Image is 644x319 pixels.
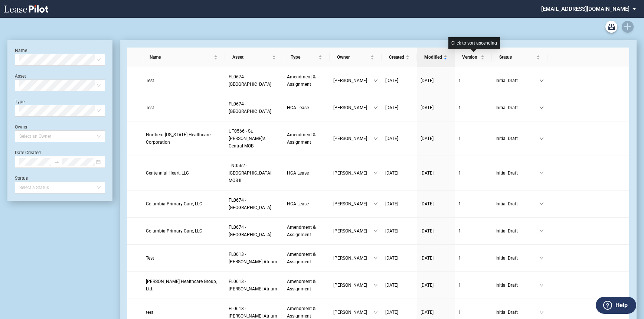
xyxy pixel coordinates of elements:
span: [DATE] [385,170,398,176]
span: [PERSON_NAME] [333,254,373,262]
span: Initial Draft [496,169,539,177]
span: [DATE] [385,136,398,141]
a: [DATE] [421,169,451,177]
span: Initial Draft [496,77,539,84]
span: Status [499,53,535,61]
span: [PERSON_NAME] [333,77,373,84]
th: Asset [225,48,283,67]
a: [DATE] [421,281,451,289]
span: Centennial Heart, LLC [146,170,189,176]
span: [PERSON_NAME] [333,169,373,177]
th: Created [382,48,417,67]
span: Kendall Healthcare Group, Ltd. [146,279,217,292]
a: Test [146,254,221,262]
span: Initial Draft [496,104,539,111]
span: [DATE] [421,283,434,288]
a: [DATE] [385,169,413,177]
span: 1 [458,78,461,83]
span: FL0674 - Westside Medical Plaza [229,101,271,114]
span: down [539,256,544,260]
a: test [146,309,221,316]
a: Columbia Primary Care, LLC [146,227,221,235]
span: [PERSON_NAME] [333,281,373,289]
a: HCA Lease [287,169,326,177]
a: 1 [458,169,488,177]
label: Status [15,176,28,181]
a: Test [146,104,221,111]
a: Columbia Primary Care, LLC [146,200,221,208]
span: FL0613 - Kendall Atrium [229,306,277,319]
a: [DATE] [385,104,413,111]
a: [DATE] [421,77,451,84]
span: Initial Draft [496,200,539,208]
a: HCA Lease [287,104,326,111]
a: [DATE] [385,135,413,142]
span: 1 [458,283,461,288]
span: Initial Draft [496,227,539,235]
span: 1 [458,228,461,234]
label: Type [15,99,24,104]
span: [DATE] [385,201,398,206]
span: Test [146,78,154,83]
span: [DATE] [421,136,434,141]
a: FL0674 - [GEOGRAPHIC_DATA] [229,224,279,238]
label: Help [615,300,628,310]
span: down [373,202,378,206]
label: Owner [15,124,27,130]
a: Northern [US_STATE] Healthcare Corporation [146,131,221,146]
span: Northern Utah Healthcare Corporation [146,132,210,145]
span: HCA Lease [287,105,309,110]
span: down [539,105,544,110]
span: Version [462,53,479,61]
span: Amendment & Assignment [287,279,316,292]
span: down [373,171,378,175]
th: Type [283,48,330,67]
a: 1 [458,77,488,84]
a: [DATE] [421,104,451,111]
span: [DATE] [385,105,398,110]
span: [DATE] [385,283,398,288]
a: HCA Lease [287,200,326,208]
a: 1 [458,254,488,262]
div: Click to sort ascending [448,37,500,49]
label: Name [15,48,27,53]
span: Test [146,255,154,261]
span: [PERSON_NAME] [333,200,373,208]
span: [DATE] [421,105,434,110]
span: [PERSON_NAME] [333,227,373,235]
span: down [373,105,378,110]
span: 1 [458,136,461,141]
a: 1 [458,309,488,316]
span: [DATE] [421,310,434,315]
span: down [539,136,544,141]
th: Name [142,48,225,67]
a: UT0566 - St. [PERSON_NAME]'s Central MOB [229,127,279,150]
span: Owner [337,53,369,61]
span: Initial Draft [496,135,539,142]
span: [PERSON_NAME] [333,104,373,111]
span: UT0566 - St. Mark's Central MOB [229,128,265,149]
th: Status [492,48,547,67]
a: [DATE] [385,77,413,84]
span: [DATE] [421,228,434,234]
span: down [539,78,544,83]
a: [DATE] [385,281,413,289]
span: 1 [458,310,461,315]
span: down [373,229,378,233]
span: to [54,159,59,165]
span: Amendment & Assignment [287,225,316,237]
span: [DATE] [385,78,398,83]
span: 1 [458,105,461,110]
a: [DATE] [421,254,451,262]
span: down [373,310,378,315]
span: Amendment & Assignment [287,252,316,264]
span: Amendment & Assignment [287,74,316,87]
span: down [539,202,544,206]
span: down [539,229,544,233]
span: Created [389,53,404,61]
a: [DATE] [385,200,413,208]
span: [DATE] [421,201,434,206]
span: HCA Lease [287,170,309,176]
span: down [373,256,378,260]
span: Amendment & Assignment [287,132,316,145]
